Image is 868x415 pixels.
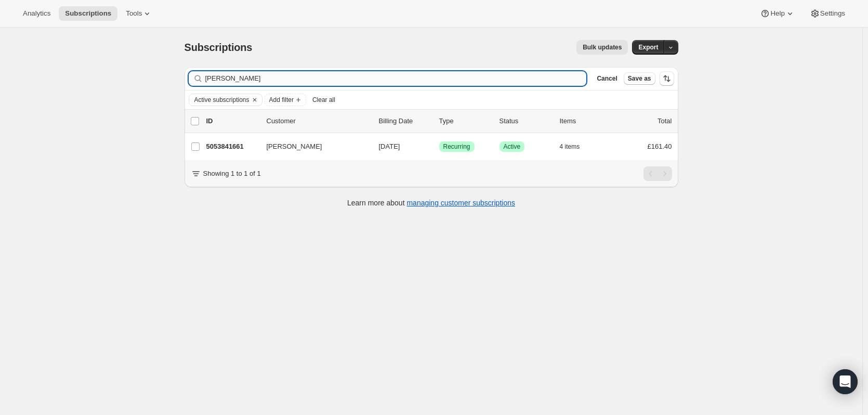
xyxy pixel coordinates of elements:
[17,6,57,21] button: Analytics
[206,116,258,126] p: ID
[185,42,253,53] span: Subscriptions
[189,94,249,106] button: Active subscriptions
[406,199,515,207] a: managing customer subscriptions
[269,96,294,104] span: Add filter
[560,139,591,154] button: 4 items
[206,139,672,154] div: 5053841661[PERSON_NAME][DATE]SuccessRecurringSuccessActive4 items£161.40
[657,116,672,126] p: Total
[443,142,470,151] span: Recurring
[560,116,612,126] div: Items
[628,74,651,83] span: Save as
[648,142,672,150] span: £161.40
[347,198,515,208] p: Learn more about
[312,96,335,104] span: Clear all
[260,138,364,155] button: [PERSON_NAME]
[804,6,851,21] button: Settings
[770,9,784,18] span: Help
[820,9,845,18] span: Settings
[205,71,587,86] input: Filter subscribers
[624,72,655,85] button: Save as
[833,369,858,394] div: Open Intercom Messenger
[439,116,491,126] div: Type
[206,141,258,152] p: 5053841661
[597,74,617,83] span: Cancel
[638,43,658,51] span: Export
[206,116,672,126] div: IDCustomerBilling DateTypeStatusItemsTotal
[754,6,801,21] button: Help
[308,94,339,106] button: Clear all
[120,6,159,21] button: Tools
[593,72,621,85] button: Cancel
[504,142,521,151] span: Active
[379,142,400,150] span: [DATE]
[203,168,261,179] p: Showing 1 to 1 of 1
[379,116,431,126] p: Billing Date
[59,6,117,21] button: Subscriptions
[643,166,672,181] nav: Pagination
[267,116,371,126] p: Customer
[267,141,322,152] span: [PERSON_NAME]
[560,142,580,151] span: 4 items
[249,94,260,106] button: Clear
[576,40,628,55] button: Bulk updates
[65,9,111,18] span: Subscriptions
[126,9,142,18] span: Tools
[194,96,249,104] span: Active subscriptions
[499,116,551,126] p: Status
[583,43,622,51] span: Bulk updates
[23,9,50,18] span: Analytics
[632,40,664,55] button: Export
[265,94,306,106] button: Add filter
[660,71,674,86] button: Sort the results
